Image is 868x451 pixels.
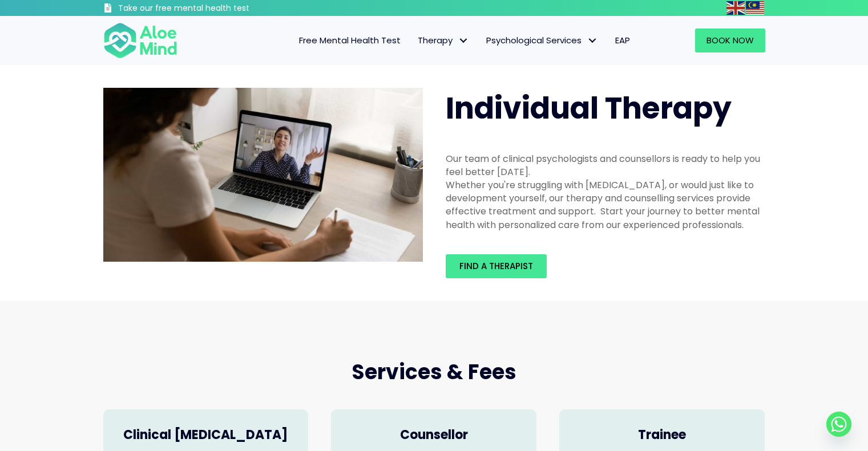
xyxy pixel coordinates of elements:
a: Take our free mental health test [103,3,310,16]
a: EAP [607,29,639,52]
h4: Trainee [571,426,753,444]
span: Services & Fees [352,357,516,387]
a: English [726,1,746,14]
img: ms [746,1,764,15]
span: Book Now [706,34,754,46]
img: Therapy online individual [103,88,423,262]
div: Whether you're struggling with [MEDICAL_DATA], or would just like to development yourself, our th... [446,178,765,231]
span: Psychological Services: submenu [584,32,601,49]
h4: Counsellor [342,426,525,444]
a: Malay [746,1,765,14]
h3: Take our free mental health test [118,3,310,14]
a: Free Mental Health Test [290,29,409,52]
img: en [726,1,745,15]
div: Our team of clinical psychologists and counsellors is ready to help you feel better [DATE]. [446,152,765,178]
a: Whatsapp [826,412,851,437]
a: Book Now [695,29,765,52]
span: Psychological Services [486,34,598,46]
span: Free Mental Health Test [299,34,401,46]
a: TherapyTherapy: submenu [409,29,478,52]
h4: Clinical [MEDICAL_DATA] [115,426,297,444]
span: Therapy [418,34,469,46]
span: Therapy: submenu [455,32,472,49]
span: EAP [615,34,630,46]
nav: Menu [192,29,639,52]
img: Aloe mind Logo [103,22,177,59]
a: Find a therapist [446,254,547,278]
span: Find a therapist [459,260,533,272]
a: Psychological ServicesPsychological Services: submenu [478,29,607,52]
span: Individual Therapy [446,87,732,129]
